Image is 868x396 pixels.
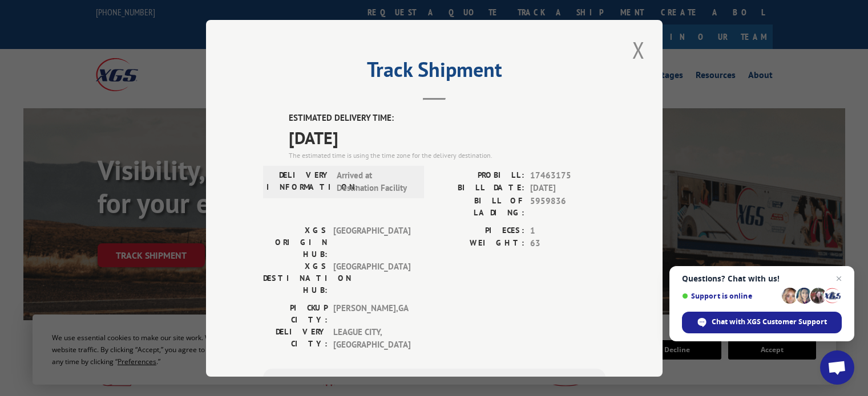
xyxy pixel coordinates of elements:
label: XGS DESTINATION HUB: [263,260,328,296]
a: Open chat [820,350,854,385]
label: DELIVERY CITY: [263,325,328,351]
span: [DATE] [289,124,605,150]
label: WEIGHT: [434,237,524,250]
label: ESTIMATED DELIVERY TIME: [289,112,605,125]
span: [GEOGRAPHIC_DATA] [333,260,410,296]
span: Arrived at Destination Facility [337,169,414,194]
button: Close modal [629,34,648,66]
label: PROBILL: [434,169,524,182]
div: The estimated time is using the time zone for the delivery destination. [289,150,605,160]
h2: Track Shipment [263,62,605,83]
label: BILL DATE: [434,182,524,195]
span: 1 [530,224,605,237]
span: Chat with XGS Customer Support [712,317,827,327]
span: Questions? Chat with us! [682,274,842,283]
span: Support is online [682,292,778,300]
label: PIECES: [434,224,524,237]
span: 63 [530,237,605,250]
span: Chat with XGS Customer Support [682,312,842,333]
label: DELIVERY INFORMATION: [267,169,331,194]
span: [DATE] [530,182,605,195]
label: XGS ORIGIN HUB: [263,224,328,260]
span: 5959836 [530,194,605,218]
span: [GEOGRAPHIC_DATA] [333,224,410,260]
label: BILL OF LADING: [434,194,524,218]
label: PICKUP CITY: [263,301,328,325]
span: 17463175 [530,169,605,182]
span: LEAGUE CITY , [GEOGRAPHIC_DATA] [333,325,410,351]
span: [PERSON_NAME] , GA [333,301,410,325]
